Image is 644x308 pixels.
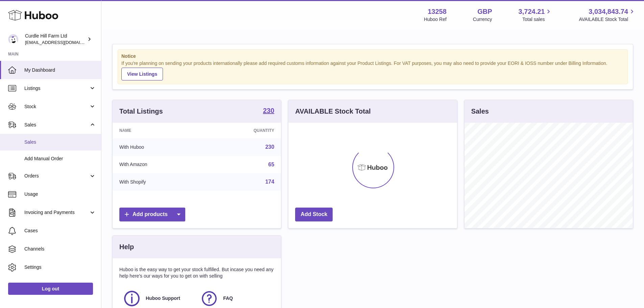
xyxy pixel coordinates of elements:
[24,209,89,216] span: Invoicing and Payments
[424,16,447,23] div: Huboo Ref
[24,246,96,252] span: Channels
[24,122,89,128] span: Sales
[223,295,233,302] span: FAQ
[8,283,93,295] a: Log out
[519,7,545,16] span: 3,724.21
[113,123,205,138] th: Name
[205,123,281,138] th: Quantity
[473,16,492,23] div: Currency
[24,156,96,162] span: Add Manual Order
[265,179,275,185] a: 174
[119,107,163,116] h3: Total Listings
[265,144,275,150] a: 230
[268,162,275,167] a: 65
[589,7,628,16] span: 3,034,843.74
[113,156,205,173] td: With Amazon
[24,139,96,145] span: Sales
[295,107,371,116] h3: AVAILABLE Stock Total
[24,264,96,270] span: Settings
[579,16,636,23] span: AVAILABLE Stock Total
[24,85,89,92] span: Listings
[24,67,96,73] span: My Dashboard
[428,7,447,16] strong: 13258
[522,16,552,23] span: Total sales
[25,33,86,46] div: Curdle Hill Farm Ltd
[119,266,274,279] p: Huboo is the easy way to get your stock fulfilled. But incase you need any help here's our ways f...
[471,107,489,116] h3: Sales
[119,242,134,252] h3: Help
[519,7,553,23] a: 3,724.21 Total sales
[8,34,18,44] img: internalAdmin-13258@internal.huboo.com
[121,68,163,80] a: View Listings
[25,40,99,45] span: [EMAIL_ADDRESS][DOMAIN_NAME]
[123,289,193,308] a: Huboo Support
[24,103,89,110] span: Stock
[200,289,271,308] a: FAQ
[24,191,96,197] span: Usage
[477,7,492,16] strong: GBP
[113,173,205,191] td: With Shopify
[146,295,180,302] span: Huboo Support
[263,107,274,114] strong: 230
[579,7,636,23] a: 3,034,843.74 AVAILABLE Stock Total
[24,173,89,179] span: Orders
[295,208,333,221] a: Add Stock
[113,138,205,156] td: With Huboo
[121,53,624,60] strong: Notice
[263,107,274,115] a: 230
[24,228,96,234] span: Cases
[121,60,624,80] div: If you're planning on sending your products internationally please add required customs informati...
[119,208,185,221] a: Add products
